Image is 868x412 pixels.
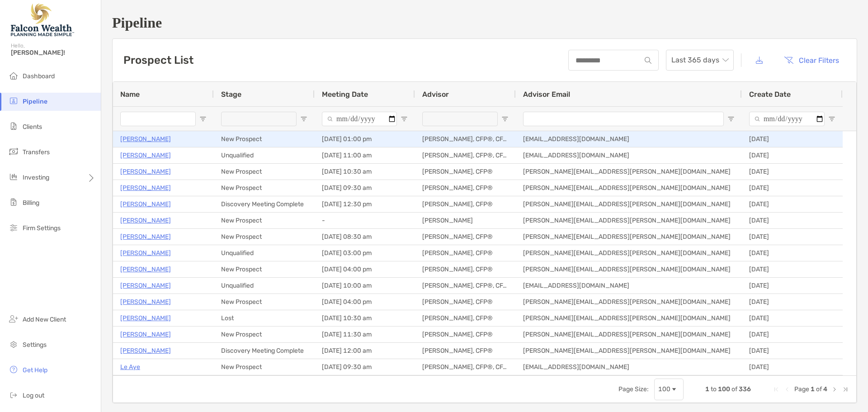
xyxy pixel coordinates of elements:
[705,385,709,393] span: 1
[8,222,19,233] img: firm-settings icon
[23,341,47,349] span: Settings
[8,389,19,400] img: logout icon
[120,150,171,161] a: [PERSON_NAME]
[415,294,516,310] div: [PERSON_NAME], CFP®
[120,329,171,340] p: [PERSON_NAME]
[516,147,742,163] div: [EMAIL_ADDRESS][DOMAIN_NAME]
[214,131,315,147] div: New Prospect
[315,343,415,359] div: [DATE] 12:00 am
[415,261,516,277] div: [PERSON_NAME], CFP®
[214,294,315,310] div: New Prospect
[516,327,742,342] div: [PERSON_NAME][EMAIL_ADDRESS][PERSON_NAME][DOMAIN_NAME]
[120,361,140,373] a: Le Aye
[816,385,822,393] span: of
[8,171,19,182] img: investing icon
[120,345,171,356] p: [PERSON_NAME]
[415,229,516,245] div: [PERSON_NAME], CFP®
[742,196,843,212] div: [DATE]
[8,197,19,208] img: billing icon
[120,90,140,99] span: Name
[783,386,791,393] div: Previous Page
[8,70,19,81] img: dashboard icon
[322,112,397,126] input: Meeting Date Filter Input
[315,164,415,180] div: [DATE] 10:30 am
[422,90,449,99] span: Advisor
[214,343,315,359] div: Discovery Meeting Complete
[11,49,95,57] span: [PERSON_NAME]!
[322,90,368,99] span: Meeting Date
[415,180,516,196] div: [PERSON_NAME], CFP®
[516,180,742,196] div: [PERSON_NAME][EMAIL_ADDRESS][PERSON_NAME][DOMAIN_NAME]
[120,182,171,194] a: [PERSON_NAME]
[415,196,516,212] div: [PERSON_NAME], CFP®
[742,229,843,245] div: [DATE]
[516,245,742,261] div: [PERSON_NAME][EMAIL_ADDRESS][PERSON_NAME][DOMAIN_NAME]
[23,366,47,374] span: Get Help
[773,386,780,393] div: First Page
[718,385,730,393] span: 100
[742,147,843,163] div: [DATE]
[315,229,415,245] div: [DATE] 08:30 am
[415,147,516,163] div: [PERSON_NAME], CFP®, CFA®
[523,90,570,99] span: Advisor Email
[742,131,843,147] div: [DATE]
[711,385,717,393] span: to
[516,310,742,326] div: [PERSON_NAME][EMAIL_ADDRESS][PERSON_NAME][DOMAIN_NAME]
[315,180,415,196] div: [DATE] 09:30 am
[654,379,684,400] div: Page Size
[777,50,846,70] button: Clear Filters
[516,229,742,245] div: [PERSON_NAME][EMAIL_ADDRESS][PERSON_NAME][DOMAIN_NAME]
[120,313,171,324] p: [PERSON_NAME]
[828,115,835,123] button: Open Filter Menu
[120,296,171,308] a: [PERSON_NAME]
[516,131,742,147] div: [EMAIL_ADDRESS][DOMAIN_NAME]
[315,245,415,261] div: [DATE] 03:00 pm
[415,131,516,147] div: [PERSON_NAME], CFP®, CFA®
[516,359,742,375] div: [EMAIL_ADDRESS][DOMAIN_NAME]
[214,261,315,277] div: New Prospect
[8,339,19,350] img: settings icon
[742,343,843,359] div: [DATE]
[739,385,751,393] span: 336
[120,133,171,145] p: [PERSON_NAME]
[811,385,815,393] span: 1
[8,146,19,157] img: transfers icon
[23,174,49,181] span: Investing
[23,199,39,207] span: Billing
[315,147,415,163] div: [DATE] 11:00 am
[658,385,670,393] div: 100
[112,14,857,31] h1: Pipeline
[23,98,47,105] span: Pipeline
[23,123,42,131] span: Clients
[315,278,415,294] div: [DATE] 10:00 am
[199,115,207,123] button: Open Filter Menu
[300,115,307,123] button: Open Filter Menu
[742,180,843,196] div: [DATE]
[214,278,315,294] div: Unqualified
[523,112,724,126] input: Advisor Email Filter Input
[120,166,171,177] p: [PERSON_NAME]
[415,213,516,228] div: [PERSON_NAME]
[516,261,742,277] div: [PERSON_NAME][EMAIL_ADDRESS][PERSON_NAME][DOMAIN_NAME]
[742,261,843,277] div: [DATE]
[120,231,171,242] a: [PERSON_NAME]
[214,147,315,163] div: Unqualified
[120,264,171,275] a: [PERSON_NAME]
[731,385,737,393] span: of
[415,310,516,326] div: [PERSON_NAME], CFP®
[8,364,19,375] img: get-help icon
[516,196,742,212] div: [PERSON_NAME][EMAIL_ADDRESS][PERSON_NAME][DOMAIN_NAME]
[315,196,415,212] div: [DATE] 12:30 pm
[315,310,415,326] div: [DATE] 10:30 am
[8,121,19,132] img: clients icon
[823,385,827,393] span: 4
[23,224,61,232] span: Firm Settings
[749,112,825,126] input: Create Date Filter Input
[120,280,171,291] p: [PERSON_NAME]
[214,310,315,326] div: Lost
[8,95,19,106] img: pipeline icon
